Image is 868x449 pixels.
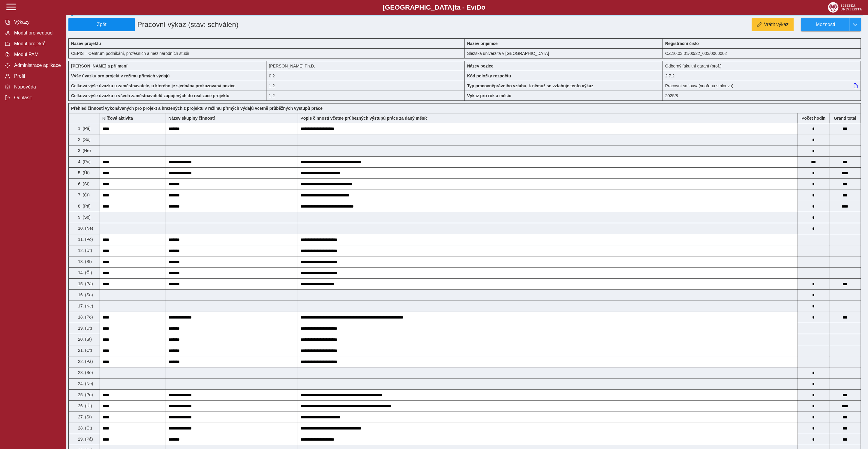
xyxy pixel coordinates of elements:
[266,91,464,101] div: 1,2
[77,337,92,342] span: 20. (St)
[77,148,91,153] span: 3. (Ne)
[77,426,92,430] span: 28. (Čt)
[71,41,101,46] b: Název projektu
[467,73,511,78] b: Kód položky rozpočtu
[77,215,91,220] span: 9. (So)
[77,259,92,264] span: 13. (St)
[467,64,494,68] b: Název pozice
[77,170,90,175] span: 5. (Út)
[476,4,481,11] span: D
[77,359,93,364] span: 22. (Pá)
[663,48,861,58] div: CZ.10.03.01/00/22_003/0000002
[467,83,593,88] b: Typ pracovněprávního vztahu, k němuž se vztahuje tento výkaz
[829,116,860,121] b: Suma za den přes všechny výkazy
[77,248,92,253] span: 12. (Út)
[77,292,93,297] span: 16. (So)
[266,61,464,71] div: [PERSON_NAME] Ph.D.
[828,2,862,13] img: logo_web_su.png
[77,304,93,308] span: 17. (Ne)
[467,41,498,46] b: Název příjemce
[77,381,93,386] span: 24. (Ne)
[71,93,230,98] b: Celková výše úvazku u všech zaměstnavatelů zapojených do realizace projektu
[12,73,61,79] span: Profil
[12,95,61,100] span: Odhlásit
[806,22,845,27] span: Možnosti
[663,71,861,81] div: 2.7.2
[18,4,850,11] b: [GEOGRAPHIC_DATA] a - Evi
[77,237,93,242] span: 11. (Po)
[12,19,61,25] span: Výkazy
[798,116,829,121] b: Počet hodin
[71,106,323,111] b: Přehled činností vykonávaných pro projekt a hrazených z projektu v režimu přímých výdajů včetně p...
[665,41,699,46] b: Registrační číslo
[12,84,61,90] span: Nápověda
[752,18,794,31] button: Vrátit výkaz
[77,181,89,186] span: 6. (St)
[77,348,92,353] span: 21. (Čt)
[77,204,91,208] span: 8. (Pá)
[77,370,93,375] span: 23. (So)
[77,137,91,142] span: 2. (So)
[77,270,92,275] span: 14. (Čt)
[77,392,93,397] span: 25. (Po)
[77,226,93,231] span: 10. (Ne)
[77,403,92,408] span: 26. (Út)
[454,4,456,11] span: t
[12,41,61,46] span: Modul projektů
[12,30,61,36] span: Modul pro vedoucí
[77,193,90,197] span: 7. (Čt)
[135,18,401,31] h1: Pracovní výkaz (stav: schválen)
[266,81,464,91] div: 1,2
[77,437,93,442] span: 29. (Pá)
[12,63,61,68] span: Administrace aplikace
[71,22,132,27] span: Zpět
[663,61,861,71] div: Odborný fakultní garant (prof.)
[300,116,428,121] b: Popis činností včetně průbežných výstupů práce za daný měsíc
[465,48,663,58] div: Slezská univerzita v [GEOGRAPHIC_DATA]
[266,71,464,81] div: 1,6 h / den. 8 h / týden.
[77,159,91,164] span: 4. (Po)
[77,415,92,419] span: 27. (St)
[801,18,849,31] button: Možnosti
[71,73,170,78] b: Výše úvazku pro projekt v režimu přímých výdajů
[102,116,133,121] b: Klíčová aktivita
[77,326,92,331] span: 19. (Út)
[71,83,236,88] b: Celková výše úvazku u zaměstnavatele, u kterého je sjednána prokazovaná pozice
[663,91,861,101] div: 2025/8
[68,48,465,58] div: CEPIS – Centrum podnikání, profesních a mezinárodních studií
[68,18,135,31] button: Zpět
[764,22,788,27] span: Vrátit výkaz
[77,315,93,319] span: 18. (Po)
[663,81,861,91] div: Pracovní smlouva (vnořená smlouva)
[12,52,61,57] span: Modul PAM
[71,64,127,68] b: [PERSON_NAME] a příjmení
[77,281,93,286] span: 15. (Pá)
[467,93,511,98] b: Výkaz pro rok a měsíc
[77,126,91,131] span: 1. (Pá)
[481,4,485,11] span: o
[168,116,215,121] b: Název skupiny činností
